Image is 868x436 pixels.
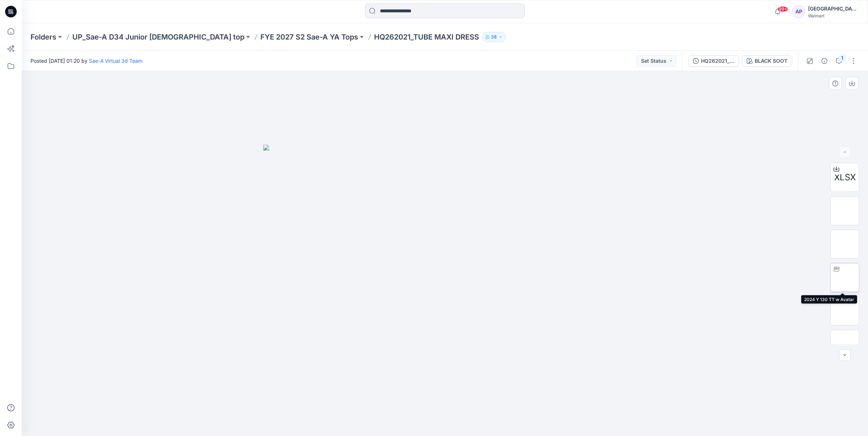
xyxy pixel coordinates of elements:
p: HQ262021_TUBE MAXI DRESS [374,32,479,42]
a: FYE 2027 S2 Sae-A YA Tops [260,32,358,42]
a: UP_Sae-A D34 Junior [DEMOGRAPHIC_DATA] top [72,32,244,42]
button: HQ262021_FULL COLORWAYS [688,55,739,67]
div: 1 [839,54,846,62]
button: BLACK SOOT [742,55,792,67]
div: HQ262021_FULL COLORWAYS [701,57,734,65]
a: Sae-A Virtual 3d Team [89,58,142,64]
div: Walmart [808,13,859,18]
span: 99+ [777,6,788,12]
div: [GEOGRAPHIC_DATA] [808,4,859,13]
span: XLSX [834,171,856,184]
span: Posted [DATE] 01:20 by [31,57,142,65]
button: 38 [482,32,506,42]
p: 38 [491,33,497,41]
div: BLACK SOOT [755,57,787,65]
div: AP [792,5,805,18]
img: eyJhbGciOiJIUzI1NiIsImtpZCI6IjAiLCJzbHQiOiJzZXMiLCJ0eXAiOiJKV1QifQ.eyJkYXRhIjp7InR5cGUiOiJzdG9yYW... [263,145,626,436]
a: Folders [31,32,56,42]
button: Details [819,55,830,67]
button: 1 [833,55,845,67]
